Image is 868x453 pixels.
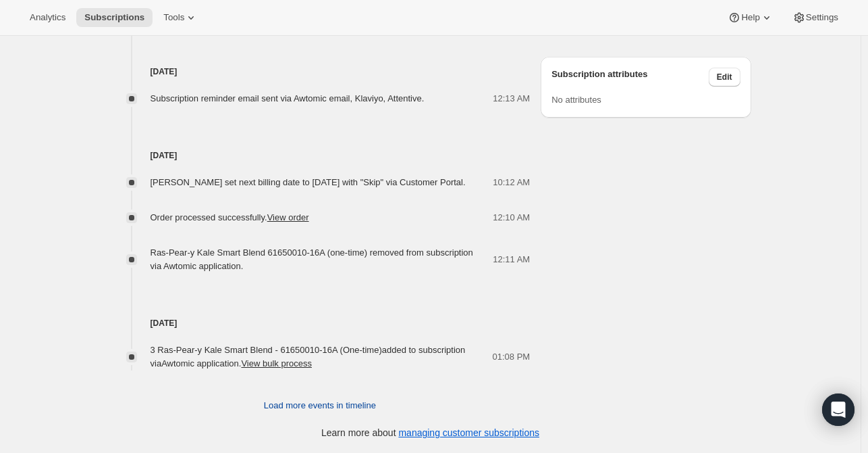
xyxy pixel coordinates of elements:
[551,95,601,105] span: No attributes
[741,12,759,23] span: Help
[151,177,466,187] span: [PERSON_NAME] set next billing date to [DATE] with "Skip" via Customer Portal.
[151,247,473,271] span: Ras-Pear-y Kale Smart Blend 61650010-16A (one-time) removed from subscription via Awtomic applica...
[493,211,530,224] span: 12:10 AM
[709,68,740,87] button: Edit
[806,12,838,23] span: Settings
[493,176,530,189] span: 10:12 AM
[151,345,466,368] span: 3 Ras-Pear-y Kale Smart Blend - 61650010-16A (One-time) added to subscription via Awtomic applica...
[321,426,539,439] p: Learn more about
[30,12,65,23] span: Analytics
[493,92,530,105] span: 12:13 AM
[822,394,855,426] div: Open Intercom Messenger
[267,212,309,222] a: View order
[784,8,846,27] button: Settings
[551,68,709,87] h3: Subscription attributes
[717,72,732,82] span: Edit
[155,8,206,27] button: Tools
[493,350,531,364] span: 01:08 PM
[241,358,312,368] button: View bulk process
[493,253,530,266] span: 12:11 AM
[256,395,384,416] button: Load more events in timeline
[110,316,531,330] h4: [DATE]
[720,8,781,27] button: Help
[151,212,309,222] span: Order processed successfully.
[264,399,376,412] span: Load more events in timeline
[110,65,531,78] h4: [DATE]
[163,12,184,23] span: Tools
[110,149,531,162] h4: [DATE]
[151,93,425,103] span: Subscription reminder email sent via Awtomic email, Klaviyo, Attentive.
[76,8,153,27] button: Subscriptions
[84,12,144,23] span: Subscriptions
[398,427,539,438] a: managing customer subscriptions
[22,8,74,27] button: Analytics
